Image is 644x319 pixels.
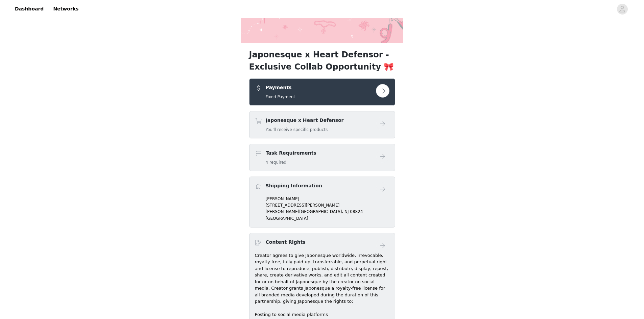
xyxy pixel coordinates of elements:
h5: You'll receive specific products [266,127,344,133]
h4: Task Requirements [266,150,316,157]
p: [GEOGRAPHIC_DATA] [266,215,389,221]
a: Networks [49,1,82,17]
h4: Content Rights [266,239,306,246]
div: Japonesque x Heart Defensor [249,111,395,138]
p: [PERSON_NAME] [266,196,389,202]
div: Payments [249,78,395,106]
span: 08824 [350,209,363,214]
p: [STREET_ADDRESS][PERSON_NAME] [266,202,389,208]
span: Creator agrees to give Japonesque worldwide, irrevocable, royalty-free, fully paid-up, transferra... [255,253,388,304]
a: Dashboard [11,1,48,17]
h5: 4 required [266,159,316,165]
h4: Japonesque x Heart Defensor [266,117,344,124]
span: Posting to social media platforms [255,312,328,317]
div: Task Requirements [249,144,395,171]
h1: Japonesque x Heart Defensor - Exclusive Collab Opportunity 🎀 [249,49,395,73]
h4: Shipping Information [266,182,322,189]
span: [PERSON_NAME][GEOGRAPHIC_DATA], [266,209,343,214]
h4: Payments [266,84,295,91]
h5: Fixed Payment [266,94,295,100]
span: NJ [344,209,349,214]
div: Shipping Information [249,177,395,228]
div: avatar [619,4,625,15]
